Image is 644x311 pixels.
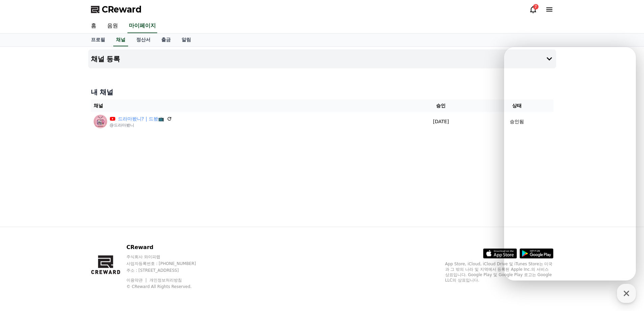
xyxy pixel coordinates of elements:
[94,115,107,128] img: 드라마봤니? | 드봤📺
[91,55,120,63] h4: 채널 등록
[88,49,556,68] button: 채널 등록
[445,261,553,283] p: App Store, iCloud, iCloud Drive 및 iTunes Store는 미국과 그 밖의 나라 및 지역에서 등록된 Apple Inc.의 서비스 상표입니다. Goo...
[533,4,539,9] div: 7
[86,34,111,46] a: 프로필
[113,34,128,46] a: 채널
[149,278,182,283] a: 개인정보처리방침
[126,268,209,273] p: 주소 : [STREET_ADDRESS]
[126,284,209,289] p: © CReward All Rights Reserved.
[102,4,142,15] span: CReward
[91,99,402,112] th: 채널
[126,254,209,260] p: 주식회사 와이피랩
[126,278,148,283] a: 이용약관
[401,99,481,112] th: 승인
[86,19,102,33] a: 홈
[118,115,164,123] a: 드라마봤니? | 드봤📺
[131,34,156,46] a: 정산서
[404,118,478,125] p: [DATE]
[176,34,196,46] a: 알림
[126,261,209,266] p: 사업자등록번호 : [PHONE_NUMBER]
[127,19,157,33] a: 마이페이지
[126,243,209,251] p: CReward
[91,4,142,15] a: CReward
[110,123,172,128] p: @드라마봤니
[529,5,537,14] a: 7
[102,19,123,33] a: 음원
[156,34,176,46] a: 출금
[91,87,553,97] h4: 내 채널
[504,47,636,281] iframe: Channel chat
[481,99,553,112] th: 상태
